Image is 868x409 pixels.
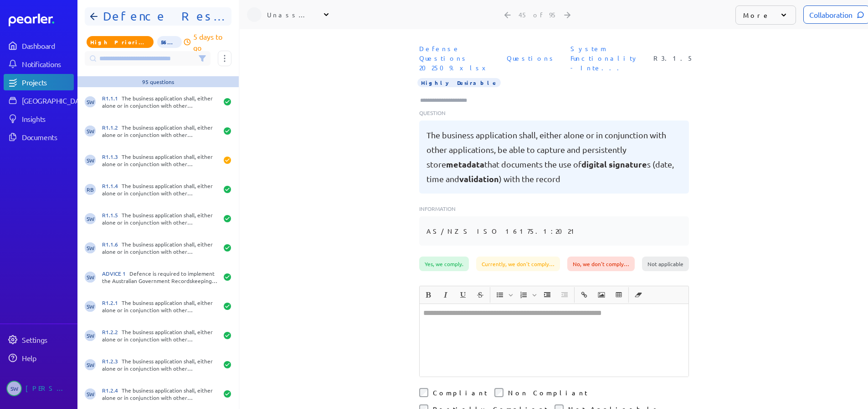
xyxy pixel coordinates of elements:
span: Insert Image [593,287,610,303]
p: More [743,10,770,20]
button: Clear Formatting [631,287,646,303]
span: Steve Whittington [6,381,22,396]
div: The business application shall, either alone or in conjunction with other applications support ca... [102,211,218,226]
button: Underline [455,287,471,303]
button: Insert Unordered List [492,287,508,303]
pre: AS/NZS ISO 16175.1:2021 [426,224,578,238]
a: Help [4,350,74,366]
span: Document: Defense Questions 202509.xlsx [416,40,496,76]
div: Insights [22,114,73,123]
span: Section: System Functionality - Integrity and maintenance - Records integrity and security [567,40,642,76]
div: The business application shall, either alone or in conjunction with other applications, allow int... [102,241,218,255]
span: Steve Whittington [85,301,96,312]
div: Help [22,353,73,362]
span: validation [459,173,499,184]
div: The business application shall, either alone or in conjunction with other applications support th... [102,387,218,401]
span: Clear Formatting [630,287,647,303]
span: Reference Number: R3.1.5 [650,50,697,67]
div: No, we don't comply… [567,257,635,271]
span: Steve Whittington [85,126,96,136]
div: Currently, we don't comply… [476,257,560,271]
span: ADVICE 1 [102,270,129,277]
span: R1.2.4 [102,387,122,394]
label: Compliant [433,388,487,397]
a: Dashboard [9,14,74,26]
span: R1.1.2 [102,124,122,131]
a: Insights [4,110,74,127]
span: R1.1.5 [102,211,122,219]
div: The business application shall, either alone or in conjunction with other applications enable the... [102,328,218,343]
span: Sheet: Questions [503,50,560,67]
input: Type here to add tags [419,96,476,105]
a: SW[PERSON_NAME] [4,377,74,400]
span: Insert Unordered List [492,287,514,303]
div: Unassigned [267,10,313,19]
span: Increase Indent [539,287,555,303]
span: R1.2.2 [102,328,122,336]
button: Insert table [611,287,627,303]
span: digital signature [581,159,647,169]
span: Insert link [576,287,592,303]
button: Insert Image [594,287,609,303]
span: Steve Whittington [85,359,96,370]
span: 56% of Questions Completed [157,36,182,48]
span: Strike through [472,287,488,303]
div: Dashboard [22,41,73,50]
div: Documents [22,132,73,142]
span: Insert table [611,287,627,303]
button: Insert link [576,287,592,303]
div: Not applicable [642,257,689,271]
div: The business application shall, either alone or in conjunction with other applications enable the... [102,182,218,197]
span: R1.1.1 [102,94,122,102]
a: Settings [4,331,74,348]
div: The business application shall, either alone or in conjunction with other applications be able to... [102,357,218,372]
span: Importance Highly Desirable [417,78,501,87]
span: Insert Ordered List [515,287,538,303]
span: metadata [446,159,484,169]
a: Documents [4,129,74,145]
a: Dashboard [4,37,74,54]
button: Insert Ordered List [516,287,531,303]
span: R1.2.1 [102,299,122,306]
div: The business application shall, either alone or in conjunction with other applications enable the... [102,94,218,109]
span: Steve Whittington [85,96,96,107]
button: Increase Indent [539,287,555,303]
button: Italic [438,287,453,303]
div: The business application shall, either alone or in conjunction with other applications where the ... [102,153,218,168]
div: Notifications [22,59,73,68]
p: 5 days to go [193,31,231,53]
div: 95 questions [142,78,174,85]
a: [GEOGRAPHIC_DATA] [4,92,74,109]
button: Bold [421,287,436,303]
h1: Defence Response 202509 [99,9,224,24]
div: Projects [22,78,73,87]
div: The business application shall, either alone or in conjunction with other applications where an i... [102,124,218,138]
span: Italic [437,287,454,303]
span: Priority [87,36,154,48]
span: R1.1.3 [102,153,122,160]
pre: The business application shall, either alone or in conjunction with other applications, be able t... [426,128,682,186]
a: Notifications [4,56,74,72]
div: 45 of 95 [519,10,557,19]
span: Steve Whittington [85,272,96,283]
div: Yes, we comply. [419,257,469,271]
span: Decrease Indent [556,287,573,303]
span: R1.1.6 [102,241,122,248]
div: [GEOGRAPHIC_DATA] [22,96,90,105]
p: Information [419,204,689,213]
p: Question [419,109,689,117]
label: Non Compliant [508,388,587,397]
div: [PERSON_NAME] [26,381,71,396]
span: Steve Whittington [85,388,96,399]
a: Projects [4,74,74,90]
span: R1.1.4 [102,182,122,189]
div: Defence is required to implement the Australian Government Recordskeeping Metadata Standard. Defe... [102,270,218,284]
span: R1.2.3 [102,357,122,365]
div: Settings [22,335,73,344]
span: Steve Whittington [85,155,96,166]
span: Steve Whittington [85,242,96,253]
div: The business application shall, either alone or in conjunction with other applications enable the... [102,299,218,314]
span: Steve Whittington [85,330,96,341]
button: Strike through [473,287,488,303]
